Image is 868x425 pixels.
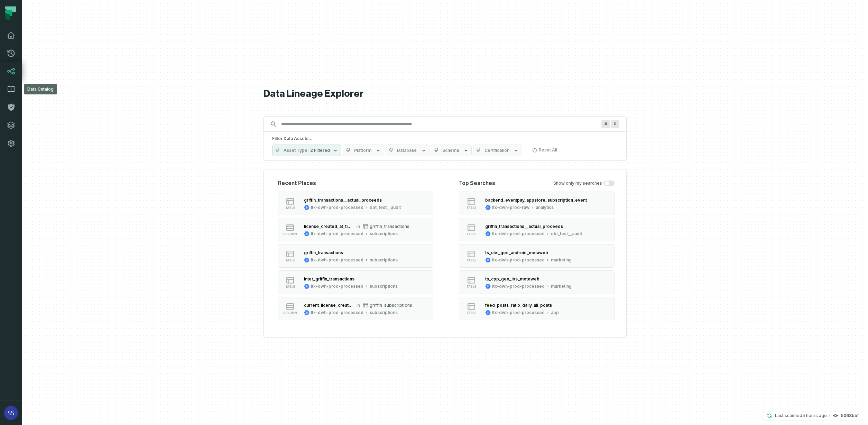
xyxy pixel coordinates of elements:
[24,84,57,94] div: Data Catalog
[601,120,610,128] span: Press ⌘ + K to focus the search bar
[763,412,863,420] button: Last scanned[DATE] 9:17:225068bbf
[611,120,619,128] span: Press ⌘ + K to focus the search bar
[802,413,827,418] relative-time: Sep 18, 2025, 9:17 AM GMT+3
[841,414,859,418] h4: 5068bbf
[775,412,827,419] p: Last scanned
[264,88,627,100] h1: Data Lineage Explorer
[4,406,18,420] img: avatar of ssabag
